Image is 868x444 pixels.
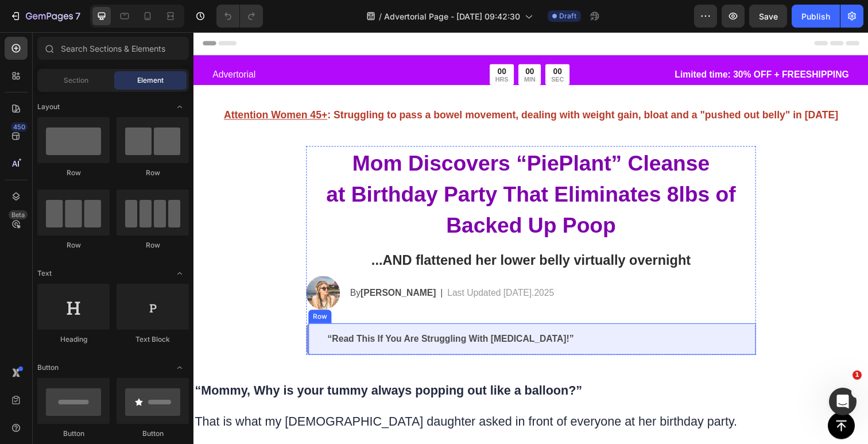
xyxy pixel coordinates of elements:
div: Row [119,285,138,296]
button: Save [749,5,787,28]
strong: ...AND flattened her lower belly virtually overnight [181,225,507,241]
span: Section [64,75,88,86]
div: Row [117,240,189,250]
input: Search Sections & Elements [37,37,189,60]
span: Text [37,268,52,279]
p: HRS [308,45,321,52]
div: 00 [365,35,378,45]
strong: : Struggling to pass a bowel movement, dealing with weight gain, bloat and a "pushed out belly" i... [31,79,658,91]
div: Button [37,428,110,439]
p: SEC [365,45,378,52]
p: By [160,260,247,273]
span: Toggle open [170,264,189,283]
strong: “Mommy, Why is your tummy always popping out like a balloon?” [1,359,397,373]
p: Limited time: 30% OFF + FREESHIPPING [456,37,669,51]
p: MIN [338,45,349,52]
span: 1 [852,370,862,380]
div: Row [117,168,189,178]
span: Toggle open [170,98,189,116]
div: Heading [37,334,110,345]
span: Element [137,75,164,86]
span: Draft [559,11,576,21]
button: Publish [792,5,840,28]
span: That is what my [DEMOGRAPHIC_DATA] daughter asked in front of everyone at her birthday party. [1,391,555,405]
strong: at Birthday Party That Eliminates 8lbs of Backed Up Poop [135,154,554,210]
div: Row [37,240,110,250]
u: Attention Women 45+ [31,79,137,91]
div: 00 [338,35,349,45]
p: “Read This If You Are Struggling With [MEDICAL_DATA]!” [137,308,555,320]
button: 7 [5,5,86,28]
iframe: Intercom live chat [829,388,857,415]
span: Advertorial Page - [DATE] 09:42:30 [384,10,520,22]
span: Save [759,11,778,21]
div: Row [37,168,110,178]
span: Button [37,362,59,373]
div: Undo/Redo [216,5,263,28]
strong: Mom Discovers “PiePlant” Cleanse [162,122,527,146]
p: 7 [75,9,80,23]
span: Layout [37,102,60,112]
div: Button [117,428,189,439]
div: Text Block [117,334,189,345]
p: | [252,260,254,273]
div: Beta [9,210,28,219]
img: gempages_565921144335500498-7451e89c-5a7c-4bc8-af73-65e4e7113877.png [115,249,149,284]
div: 450 [11,122,28,132]
span: / [379,10,382,22]
strong: [PERSON_NAME] [170,261,247,271]
p: Last Updated [DATE].2025 [259,260,368,273]
div: 00 [308,35,321,45]
span: Toggle open [170,358,189,377]
div: Publish [801,10,830,22]
iframe: Design area [193,32,868,444]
